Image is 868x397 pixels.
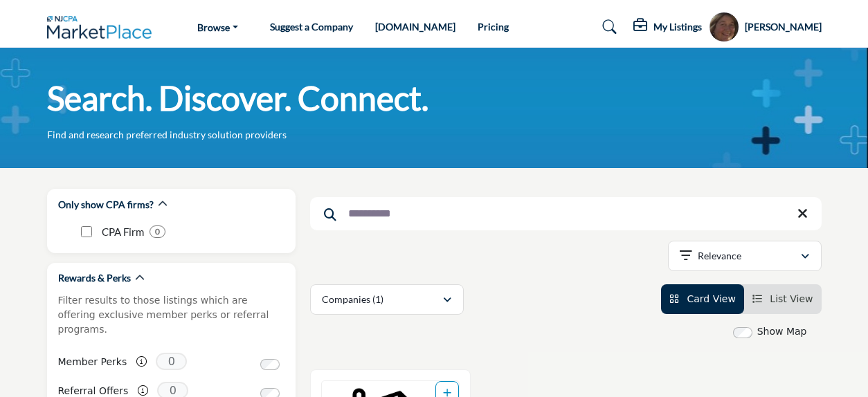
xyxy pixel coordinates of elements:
[260,359,280,370] input: Switch to Member Perks
[653,21,702,33] h5: My Listings
[709,12,739,42] button: Show hide supplier dropdown
[687,293,735,304] span: Card View
[58,271,131,285] h2: Rewards & Perks
[47,16,159,39] img: Site Logo
[150,225,165,238] div: 0 Results For CPA Firm
[58,350,127,374] label: Member Perks
[81,226,92,237] input: CPA Firm checkbox
[102,224,144,240] p: CPA Firm: CPA Firm
[669,293,736,304] a: View Card
[47,77,428,120] h1: Search. Discover. Connect.
[698,249,741,263] p: Relevance
[744,284,822,314] li: List View
[188,17,248,37] a: Browse
[155,227,160,237] b: 0
[633,19,702,35] div: My Listings
[156,353,187,370] span: 0
[745,20,822,34] h5: [PERSON_NAME]
[58,293,284,337] p: Filter results to those listings which are offering exclusive member perks or referral programs.
[752,293,813,304] a: View List
[310,197,822,230] input: Search Keyword
[270,21,353,33] a: Suggest a Company
[310,284,464,315] button: Companies (1)
[322,293,383,306] p: Companies (1)
[757,324,807,339] label: Show Map
[47,128,287,142] p: Find and research preferred industry solution providers
[375,21,455,33] a: [DOMAIN_NAME]
[668,241,822,271] button: Relevance
[661,284,744,314] li: Card View
[478,21,509,33] a: Pricing
[589,16,626,38] a: Search
[58,198,154,212] h2: Only show CPA firms?
[770,293,813,304] span: List View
